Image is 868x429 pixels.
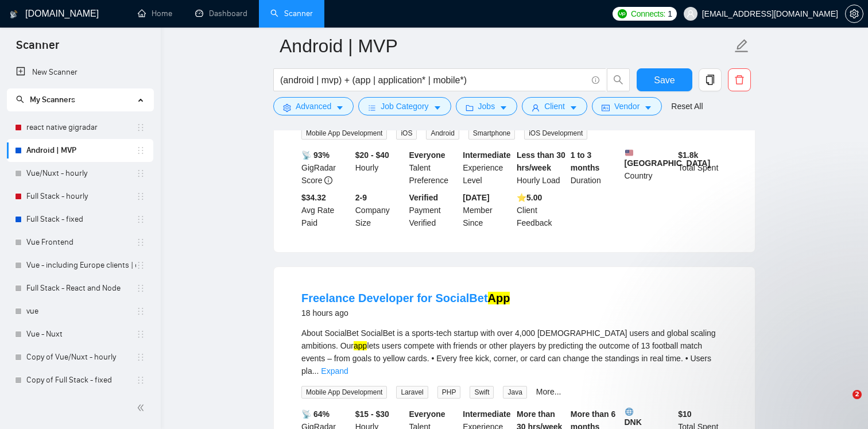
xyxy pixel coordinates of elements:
[625,408,633,416] img: 🌐
[463,193,489,202] b: [DATE]
[678,150,698,160] b: $ 1.8k
[468,127,515,140] span: Smartphone
[845,9,863,18] a: setting
[26,300,136,323] a: vue
[568,149,622,187] div: Duration
[7,300,153,323] li: vue
[699,75,721,85] span: copy
[273,97,354,115] button: settingAdvancedcaret-down
[16,95,24,103] span: search
[625,408,674,427] b: DNK
[280,32,732,60] input: Scanner name...
[136,215,145,224] span: holder
[607,75,629,85] span: search
[26,139,136,162] a: Android | MVP
[592,76,599,84] span: info-circle
[136,330,145,339] span: holder
[852,390,862,399] span: 2
[728,75,750,85] span: delete
[353,191,407,229] div: Company Size
[136,123,145,132] span: holder
[301,150,330,160] b: 📡 93%
[26,162,136,185] a: Vue/Nuxt - hourly
[522,97,587,115] button: userClientcaret-down
[7,116,153,139] li: react native gigradar
[571,150,600,172] b: 1 to 3 months
[728,68,751,91] button: delete
[7,346,153,369] li: Copy of Vue/Nuxt - hourly
[355,409,389,419] b: $15 - $30
[26,208,136,231] a: Full Stack - fixed
[671,100,703,113] a: Reset All
[433,103,441,112] span: caret-down
[26,323,136,346] a: Vue - Nuxt
[301,193,326,202] b: $34.32
[625,149,711,168] b: [GEOGRAPHIC_DATA]
[668,7,672,20] span: 1
[846,9,863,18] span: setting
[270,9,313,18] a: searchScanner
[7,162,153,185] li: Vue/Nuxt - hourly
[7,369,153,392] li: Copy of Full Stack - fixed
[644,103,652,112] span: caret-down
[614,100,640,113] span: Vendor
[466,103,474,112] span: folder
[355,193,367,202] b: 2-9
[470,386,494,399] span: Swift
[299,191,353,229] div: Avg Rate Paid
[26,346,136,369] a: Copy of Vue/Nuxt - hourly
[280,73,587,87] input: Search Freelance Jobs...
[136,307,145,316] span: holder
[355,150,389,160] b: $20 - $40
[312,366,319,376] span: ...
[26,116,136,139] a: react native gigradar
[532,103,540,112] span: user
[16,95,75,105] span: My Scanners
[699,68,722,91] button: copy
[7,231,153,254] li: Vue Frontend
[195,9,247,18] a: dashboardDashboard
[569,103,578,112] span: caret-down
[7,185,153,208] li: Full Stack - hourly
[478,100,495,113] span: Jobs
[321,366,348,376] a: Expand
[353,149,407,187] div: Hourly
[283,103,291,112] span: setting
[137,402,148,413] span: double-left
[396,386,428,399] span: Laravel
[407,149,461,187] div: Talent Preference
[678,409,691,419] b: $ 10
[536,387,561,396] a: More...
[654,73,675,87] span: Save
[829,390,857,418] iframe: Intercom live chat
[7,139,153,162] li: Android | MVP
[7,61,153,84] li: New Scanner
[296,100,331,113] span: Advanced
[7,37,68,61] span: Scanner
[299,149,353,187] div: GigRadar Score
[136,353,145,362] span: holder
[26,277,136,300] a: Full Stack - React and Node
[301,386,387,399] span: Mobile App Development
[437,386,461,399] span: PHP
[602,103,610,112] span: idcard
[607,68,630,91] button: search
[358,97,451,115] button: barsJob Categorycaret-down
[26,254,136,277] a: Vue - including Europe clients | only search title
[409,150,445,160] b: Everyone
[499,103,507,112] span: caret-down
[460,149,514,187] div: Experience Level
[301,306,510,320] div: 18 hours ago
[324,176,332,184] span: info-circle
[136,261,145,270] span: holder
[368,103,376,112] span: bars
[426,127,459,140] span: Android
[618,9,627,18] img: upwork-logo.png
[463,150,510,160] b: Intermediate
[396,127,417,140] span: iOS
[637,68,692,91] button: Save
[136,192,145,201] span: holder
[301,327,727,377] div: About SocialBet SocialBet is a sports-tech startup with over 4,000 [DEMOGRAPHIC_DATA] users and g...
[336,103,344,112] span: caret-down
[638,318,868,398] iframe: Intercom notifications message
